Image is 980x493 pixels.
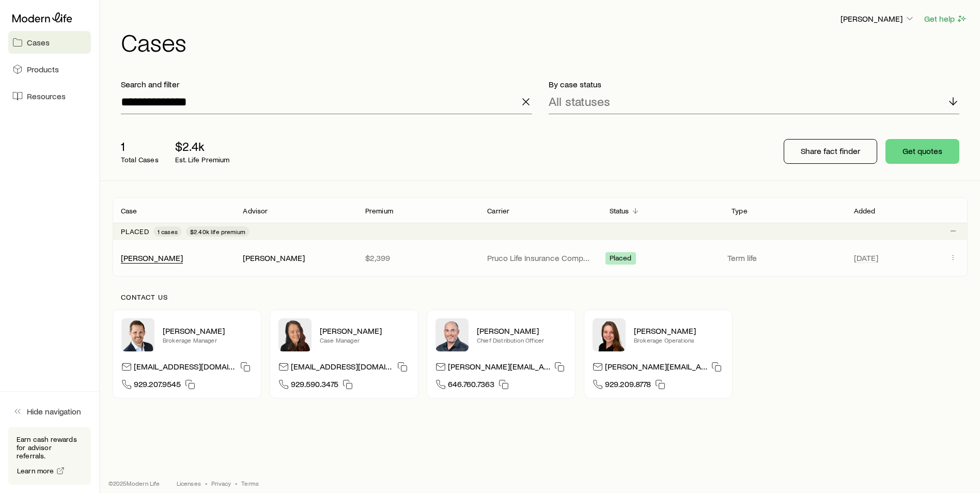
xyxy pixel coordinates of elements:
[211,479,231,487] a: Privacy
[190,227,245,236] span: $2.40k life premium
[113,197,968,276] div: Client cases
[727,253,841,263] p: Term life
[8,58,91,81] a: Products
[549,94,610,109] p: All statuses
[163,326,253,336] p: [PERSON_NAME]
[854,253,878,263] span: [DATE]
[121,293,959,301] p: Contact us
[885,139,959,164] button: Get quotes
[477,336,567,344] p: Chief Distribution Officer
[175,156,230,164] p: Est. Life Premium
[121,253,183,263] a: [PERSON_NAME]
[924,13,968,25] button: Get help
[8,427,91,485] div: Earn cash rewards for advisor referrals.Learn more
[235,479,237,487] span: •
[854,207,876,215] p: Added
[841,13,915,24] p: [PERSON_NAME]
[634,326,724,336] p: [PERSON_NAME]
[593,318,626,351] img: Ellen Wall
[163,336,253,344] p: Brokerage Manager
[801,146,860,156] p: Share fact finder
[435,318,469,351] img: Dan Pierson
[487,207,509,215] p: Carrier
[134,361,236,375] p: [EMAIL_ADDRESS][DOMAIN_NAME]
[610,254,632,265] span: Placed
[448,361,550,375] p: [PERSON_NAME][EMAIL_ADDRESS][DOMAIN_NAME]
[121,156,159,164] p: Total Cases
[549,79,960,89] p: By case status
[27,64,59,74] span: Products
[8,400,91,423] button: Hide navigation
[121,207,137,215] p: Case
[27,37,50,48] span: Cases
[8,85,91,107] a: Resources
[121,29,968,54] h1: Cases
[605,361,707,375] p: [PERSON_NAME][EMAIL_ADDRESS][DOMAIN_NAME]
[121,139,159,153] p: 1
[243,207,268,215] p: Advisor
[121,253,183,264] div: [PERSON_NAME]
[732,207,748,215] p: Type
[448,379,494,393] span: 646.760.7363
[840,13,915,25] button: [PERSON_NAME]
[205,479,207,487] span: •
[158,227,178,236] span: 1 cases
[278,318,312,351] img: Abby McGuigan
[784,139,877,164] button: Share fact finder
[634,336,724,344] p: Brokerage Operations
[27,406,81,417] span: Hide navigation
[27,91,66,101] span: Resources
[121,79,532,89] p: Search and filter
[108,479,160,487] p: © 2025 Modern Life
[177,479,201,487] a: Licenses
[121,318,154,351] img: Nick Weiler
[291,379,338,393] span: 929.590.3475
[241,479,259,487] a: Terms
[320,336,410,344] p: Case Manager
[487,253,593,263] p: Pruco Life Insurance Company
[365,207,393,215] p: Premium
[365,253,471,263] p: $2,399
[477,326,567,336] p: [PERSON_NAME]
[121,227,149,236] p: Placed
[320,326,410,336] p: [PERSON_NAME]
[17,435,83,460] p: Earn cash rewards for advisor referrals.
[175,139,230,153] p: $2.4k
[605,379,651,393] span: 929.209.8778
[8,31,91,54] a: Cases
[610,207,629,215] p: Status
[291,361,393,375] p: [EMAIL_ADDRESS][DOMAIN_NAME]
[243,253,305,264] div: [PERSON_NAME]
[134,379,181,393] span: 929.207.9545
[17,467,54,474] span: Learn more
